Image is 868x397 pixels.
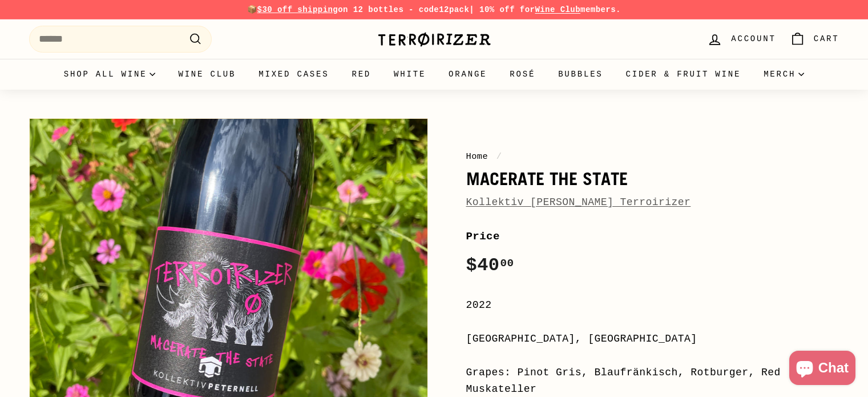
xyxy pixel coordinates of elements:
h1: Macerate the State [466,169,839,189]
span: $30 off shipping [257,5,338,14]
a: White [382,59,437,90]
span: / [494,151,505,162]
a: Bubbles [547,59,614,90]
div: [GEOGRAPHIC_DATA], [GEOGRAPHIC_DATA] [466,331,839,347]
a: Wine Club [167,59,247,90]
strong: 12pack [439,5,469,14]
a: Kollektiv [PERSON_NAME] Terroirizer [466,197,691,208]
label: Price [466,228,839,245]
div: 2022 [466,297,839,314]
summary: Merch [752,59,815,90]
inbox-online-store-chat: Shopify online store chat [786,351,859,388]
a: Orange [437,59,498,90]
a: Rosé [498,59,547,90]
span: Cart [814,33,839,45]
span: $40 [466,255,514,276]
sup: 00 [500,257,514,270]
a: Red [340,59,382,90]
nav: breadcrumbs [466,150,839,163]
a: Mixed Cases [247,59,340,90]
p: 📦 on 12 bottles - code | 10% off for members. [29,3,839,16]
a: Wine Club [535,5,580,14]
span: Account [731,33,776,45]
a: Account [700,22,782,56]
summary: Shop all wine [53,59,167,90]
a: Cart [783,22,846,56]
div: Primary [6,59,862,90]
a: Home [466,151,488,162]
a: Cider & Fruit Wine [615,59,753,90]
